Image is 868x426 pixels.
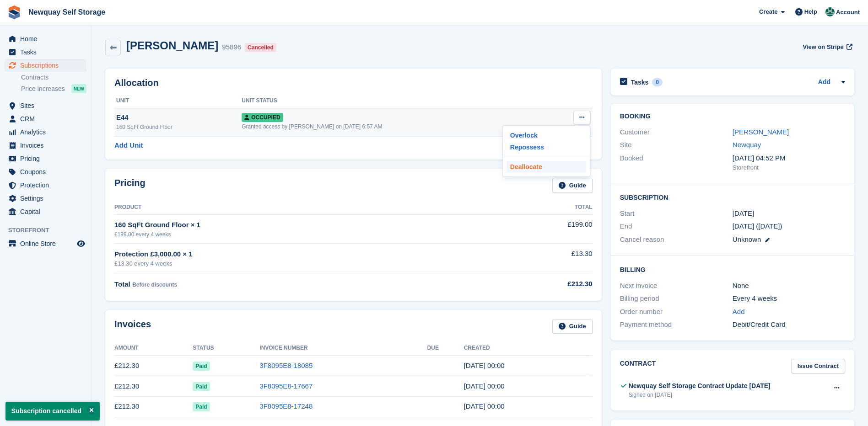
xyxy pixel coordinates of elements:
[114,178,146,193] h2: Pricing
[464,362,505,369] time: 2025-09-11 23:00:36 UTC
[242,113,283,122] span: Occupied
[5,179,86,192] a: menu
[733,141,761,149] a: Newquay
[259,382,313,390] a: 3F8095E8-17667
[20,165,75,178] span: Coupons
[620,208,733,219] div: Start
[114,376,193,397] td: £212.30
[5,59,86,72] a: menu
[193,402,210,411] span: Paid
[552,178,593,193] a: Guide
[114,249,485,260] div: Protection £3,000.00 × 1
[193,362,210,371] span: Paid
[21,73,86,82] a: Contracts
[5,205,86,218] a: menu
[21,84,86,94] a: Price increases NEW
[242,94,550,108] th: Unit Status
[20,99,75,112] span: Sites
[5,237,86,250] a: menu
[114,200,485,215] th: Product
[759,7,777,16] span: Create
[5,126,86,138] a: menu
[507,141,586,153] p: Repossess
[485,244,593,273] td: £13.30
[259,402,313,410] a: 3F8095E8-17248
[733,208,754,219] time: 2025-07-17 23:00:00 UTC
[5,402,100,421] p: Subscription cancelled
[620,307,733,317] div: Order number
[8,226,91,235] span: Storefront
[620,140,733,150] div: Site
[20,126,75,138] span: Analytics
[5,165,86,178] a: menu
[114,356,193,376] td: £212.30
[114,220,485,230] div: 160 SqFt Ground Floor × 1
[620,293,733,304] div: Billing period
[485,214,593,243] td: £199.00
[485,200,593,215] th: Total
[259,362,313,369] a: 3F8095E8-18085
[5,46,86,59] a: menu
[114,341,193,356] th: Amount
[507,129,586,141] a: Overlock
[114,78,593,88] h2: Allocation
[733,281,845,291] div: None
[791,359,845,374] a: Issue Contract
[5,32,86,45] a: menu
[507,161,586,173] a: Deallocate
[75,238,86,249] a: Preview store
[5,112,86,125] a: menu
[620,127,733,138] div: Customer
[733,319,845,330] div: Debit/Credit Card
[733,235,761,243] span: Unknown
[5,192,86,205] a: menu
[114,94,242,108] th: Unit
[242,122,550,131] div: Granted access by [PERSON_NAME] on [DATE] 6:57 AM
[552,319,593,334] a: Guide
[836,8,860,17] span: Account
[629,381,771,391] div: Newquay Self Storage Contract Update [DATE]
[20,59,75,72] span: Subscriptions
[259,341,427,356] th: Invoice Number
[620,192,845,202] h2: Subscription
[485,279,593,289] div: £212.30
[620,221,733,232] div: End
[733,222,782,230] span: [DATE] ([DATE])
[804,7,817,16] span: Help
[620,359,656,374] h2: Contract
[114,259,485,268] div: £13.30 every 4 weeks
[629,391,771,399] div: Signed on [DATE]
[5,139,86,152] a: menu
[20,112,75,125] span: CRM
[620,153,733,172] div: Booked
[733,128,789,136] a: [PERSON_NAME]
[803,43,843,52] span: View on Stripe
[245,43,276,52] div: Cancelled
[652,78,663,86] div: 0
[21,85,65,93] span: Price increases
[631,78,649,86] h2: Tasks
[733,307,745,317] a: Add
[464,382,505,390] time: 2025-08-14 23:00:35 UTC
[5,99,86,112] a: menu
[733,293,845,304] div: Every 4 weeks
[825,7,835,16] img: JON
[20,192,75,205] span: Settings
[620,319,733,330] div: Payment method
[733,153,845,164] div: [DATE] 04:52 PM
[20,205,75,218] span: Capital
[20,152,75,165] span: Pricing
[7,5,21,19] img: stora-icon-8386f47178a22dfd0bd8f6a31ec36ba5ce8667c1dd55bd0f319d3a0aa187defe.svg
[5,152,86,165] a: menu
[116,123,242,131] div: 160 SqFt Ground Floor
[427,341,464,356] th: Due
[114,230,485,239] div: £199.00 every 4 weeks
[25,5,109,20] a: Newquay Self Storage
[193,382,210,391] span: Paid
[114,280,130,288] span: Total
[733,163,845,172] div: Storefront
[114,319,151,334] h2: Invoices
[20,32,75,45] span: Home
[620,265,845,274] h2: Billing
